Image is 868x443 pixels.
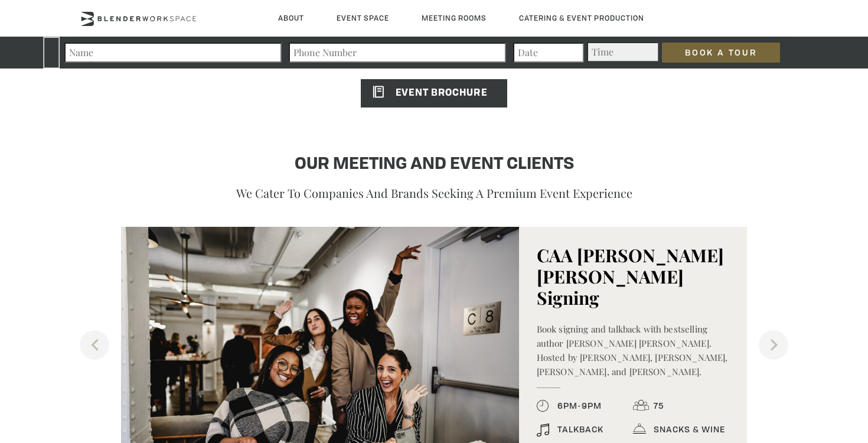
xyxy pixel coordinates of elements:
span: 6PM-9PM [552,401,602,411]
input: Book a Tour [662,43,780,63]
button: Previous [80,330,109,360]
p: Book signing and talkback with bestselling author [PERSON_NAME] [PERSON_NAME]. Hosted by [PERSON_... [537,322,729,379]
span: TALKBACK [552,425,603,434]
input: Name [64,43,282,63]
p: We cater to companies and brands seeking a premium event experience [139,183,729,203]
h4: OUR MEETING AND EVENT CLIENTS [139,154,729,176]
a: EVENT BROCHURE [361,79,507,108]
input: Phone Number [289,43,506,63]
input: Date [513,43,584,63]
h5: CAA [PERSON_NAME] [PERSON_NAME] Signing [537,245,729,308]
span: EVENT BROCHURE [361,89,487,98]
span: SNACKS & WINE [648,425,725,434]
iframe: Chat Widget [655,292,868,443]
